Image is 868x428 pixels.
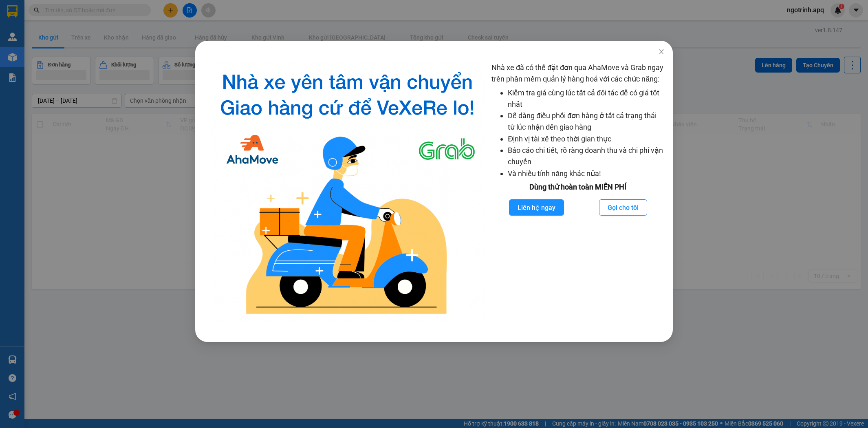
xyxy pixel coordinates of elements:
li: Kiểm tra giá cùng lúc tất cả đối tác để có giá tốt nhất [508,87,664,110]
img: logo [210,62,485,322]
li: Và nhiều tính năng khác nữa! [508,168,664,179]
button: Close [650,41,673,64]
div: Dùng thử hoàn toàn MIỄN PHÍ [491,181,664,193]
span: Liên hệ ngay [518,203,555,213]
li: Báo cáo chi tiết, rõ ràng doanh thu và chi phí vận chuyển [508,145,664,168]
span: Gọi cho tôi [608,203,639,213]
div: Nhà xe đã có thể đặt đơn qua AhaMove và Grab ngay trên phần mềm quản lý hàng hoá với các chức năng: [491,62,664,322]
button: Gọi cho tôi [599,199,647,216]
li: Định vị tài xế theo thời gian thực [508,133,664,145]
span: close [658,49,665,55]
li: Dễ dàng điều phối đơn hàng ở tất cả trạng thái từ lúc nhận đến giao hàng [508,110,664,133]
button: Liên hệ ngay [509,199,564,216]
